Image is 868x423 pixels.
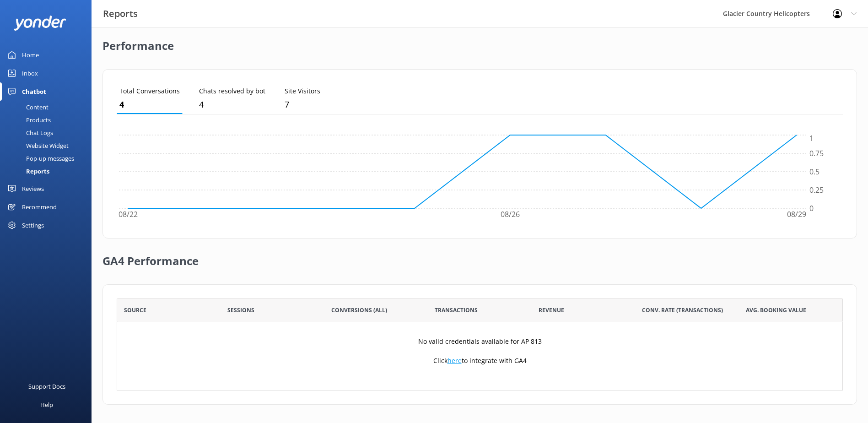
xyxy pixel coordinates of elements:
[102,23,174,60] h2: Performance
[22,46,39,64] div: Home
[746,306,806,315] span: Avg. Booking Value
[119,86,180,96] p: Total Conversations
[5,152,92,165] a: Pop-up messages
[227,306,254,315] span: Sessions
[809,167,819,177] tspan: 0.5
[124,306,146,315] span: Source
[285,98,320,111] p: 7
[787,210,806,220] tspan: 08/29
[22,64,38,82] div: Inbox
[331,306,387,315] span: Conversions (All)
[5,126,53,139] div: Chat Logs
[28,377,65,396] div: Support Docs
[119,210,138,220] tspan: 08/22
[22,179,44,198] div: Reviews
[5,165,92,178] a: Reports
[40,396,53,414] div: Help
[5,139,69,152] div: Website Widget
[5,101,92,114] a: Content
[809,185,824,195] tspan: 0.25
[102,239,199,275] h2: GA4 Performance
[5,101,49,114] div: Content
[117,321,843,390] div: grid
[199,98,265,111] p: 4
[5,165,49,178] div: Reports
[433,356,527,366] p: Click to integrate with GA4
[103,6,138,21] h3: Reports
[447,356,462,365] a: here
[14,16,66,31] img: yonder-white-logo.png
[809,203,814,213] tspan: 0
[539,306,564,315] span: Revenue
[809,148,824,158] tspan: 0.75
[22,216,44,234] div: Settings
[809,134,814,144] tspan: 1
[119,98,180,111] p: 4
[22,198,57,216] div: Recommend
[285,86,320,96] p: Site Visitors
[501,210,520,220] tspan: 08/26
[5,114,51,126] div: Products
[199,86,265,96] p: Chats resolved by bot
[418,336,542,347] p: No valid credentials available for AP 813
[5,152,74,165] div: Pop-up messages
[642,306,723,315] span: Conv. Rate (Transactions)
[5,126,92,139] a: Chat Logs
[22,82,46,101] div: Chatbot
[5,114,92,126] a: Products
[435,306,478,315] span: Transactions
[5,139,92,152] a: Website Widget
